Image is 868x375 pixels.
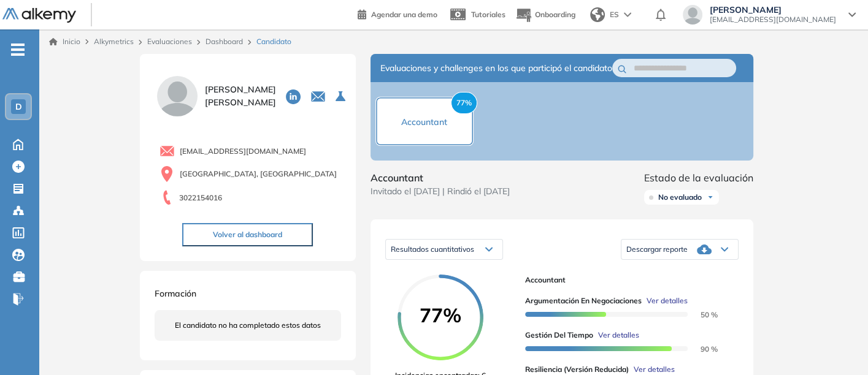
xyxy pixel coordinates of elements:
[371,10,437,19] span: Agendar una demo
[593,330,639,341] button: Ver detalles
[49,36,80,47] a: Inicio
[205,83,276,109] span: [PERSON_NAME] [PERSON_NAME]
[535,10,575,19] span: Onboarding
[11,48,25,51] i: -
[180,146,306,157] span: [EMAIL_ADDRESS][DOMAIN_NAME]
[398,305,483,325] span: 77%
[515,2,575,28] button: Onboarding
[155,74,200,119] img: PROFILE_MENU_LOGO_USER
[358,6,437,21] a: Agendar una demo
[686,310,718,319] span: 50 %
[175,320,321,331] span: El candidato no ha completado estos datos
[205,37,243,46] a: Dashboard
[634,364,675,375] span: Ver detalles
[15,102,22,112] span: D
[610,9,619,20] span: ES
[710,15,836,25] span: [EMAIL_ADDRESS][DOMAIN_NAME]
[147,37,192,46] a: Evaluaciones
[451,92,477,114] span: 77%
[644,170,753,185] span: Estado de la evaluación
[624,12,631,17] img: arrow
[626,244,688,254] span: Descargar reporte
[525,295,642,306] span: Argumentación en negociaciones
[180,169,337,180] span: [GEOGRAPHIC_DATA], [GEOGRAPHIC_DATA]
[647,295,688,306] span: Ver detalles
[598,330,639,341] span: Ver detalles
[401,116,447,127] span: Accountant
[525,364,629,375] span: Resiliencia (versión reducida)
[629,364,675,375] button: Ver detalles
[471,10,505,19] span: Tutoriales
[525,330,593,341] span: Gestión del Tiempo
[642,295,688,306] button: Ver detalles
[686,344,718,354] span: 90 %
[371,170,510,185] span: Accountant
[2,8,76,23] img: Logo
[179,192,222,203] span: 3022154016
[94,37,134,46] span: Alkymetrics
[391,244,474,254] span: Resultados cuantitativos
[380,62,612,75] span: Evaluaciones y challenges en los que participó el candidato
[256,36,291,47] span: Candidato
[710,5,836,15] span: [PERSON_NAME]
[590,7,605,22] img: world
[371,185,510,198] span: Invitado el [DATE] | Rindió el [DATE]
[155,288,196,299] span: Formación
[658,192,702,202] span: No evaluado
[707,194,714,201] img: Ícono de flecha
[182,223,313,246] button: Volver al dashboard
[525,275,729,286] span: Accountant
